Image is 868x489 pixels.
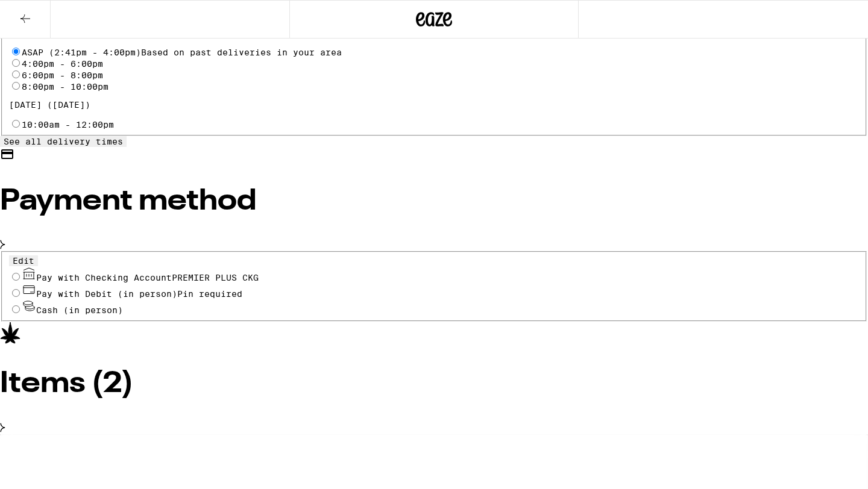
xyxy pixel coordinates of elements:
[172,273,259,282] span: PREMIER PLUS CKG
[9,255,38,266] button: Edit
[4,137,123,146] span: See all delivery times
[9,100,860,110] p: [DATE] ([DATE])
[177,289,242,299] span: Pin required
[22,48,342,57] span: ASAP (2:41pm - 4:00pm)
[36,289,177,299] span: Pay with Debit (in person)
[141,48,342,57] span: Based on past deliveries in your area
[36,273,259,282] span: Pay with Checking Account
[22,120,114,129] label: 10:00am - 12:00pm
[22,70,103,80] label: 6:00pm - 8:00pm
[36,305,123,315] span: Cash (in person)
[22,59,103,69] label: 4:00pm - 6:00pm
[22,82,108,92] label: 8:00pm - 10:00pm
